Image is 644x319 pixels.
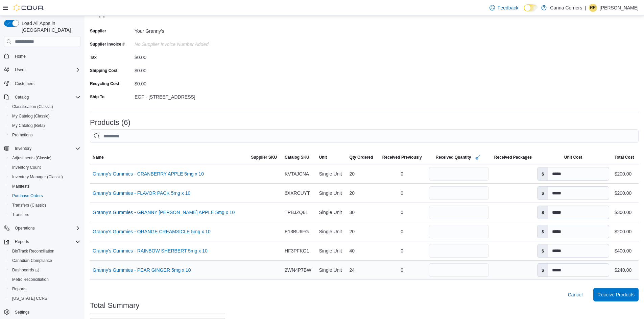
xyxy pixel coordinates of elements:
[615,247,632,255] div: $400.00
[285,189,310,197] span: 6XXRCUYT
[12,224,80,232] span: Operations
[285,155,309,160] span: Catalog SKU
[316,206,347,219] div: Single Unit
[316,186,347,200] div: Single Unit
[93,247,208,255] a: Granny's Gummies - RAINBOW SHERBERT 5mg x 10
[378,225,426,238] div: 0
[12,104,53,109] span: Classification (Classic)
[90,129,639,143] input: This is a search bar. After typing your query, hit enter to filter the results lower in the page.
[9,112,80,120] span: My Catalog (Classic)
[494,155,532,160] span: Received Packages
[9,112,52,120] a: My Catalog (Classic)
[282,152,316,163] button: Catalog SKU
[538,264,548,276] label: $
[12,155,51,161] span: Adjustments (Classic)
[7,163,83,172] button: Inventory Count
[378,206,426,219] div: 0
[135,26,225,34] div: Your Granny's
[285,247,309,255] span: HF3PFKG1
[285,228,309,236] span: E13BU6FG
[597,291,635,298] span: Receive Products
[538,187,548,200] label: $
[593,288,639,301] button: Receive Products
[9,154,54,162] a: Adjustments (Classic)
[90,152,248,163] button: Name
[9,211,32,219] a: Transfers
[565,288,586,301] button: Cancel
[9,103,56,111] a: Classification (Classic)
[12,308,80,316] span: Settings
[15,310,29,315] span: Settings
[14,4,44,11] img: Cova
[1,144,83,153] button: Inventory
[12,212,29,217] span: Transfers
[135,39,225,47] div: No Supplier Invoice Number added
[12,144,80,153] span: Inventory
[615,228,632,236] div: $200.00
[15,239,29,244] span: Reports
[538,206,548,219] label: $
[9,192,80,200] span: Purchase Orders
[1,223,83,233] button: Operations
[90,55,97,60] label: Tax
[12,66,28,74] button: Users
[285,266,311,274] span: 2WN4P7BW
[9,103,80,111] span: Classification (Classic)
[9,182,80,190] span: Manifests
[7,182,83,191] button: Manifests
[436,155,471,160] span: Received Quantity
[135,78,225,86] div: $0.00
[9,173,80,181] span: Inventory Manager (Classic)
[347,206,378,219] div: 30
[9,294,80,302] span: Washington CCRS
[93,208,235,216] a: Granny's Gummies - GRANNY [PERSON_NAME] APPLE 5mg x 10
[7,172,83,182] button: Inventory Manager (Classic)
[90,28,106,34] label: Supplier
[93,266,191,274] a: Granny's Gummies - PEAR GINGER 5mg x 10
[90,68,117,73] label: Shipping Cost
[12,267,39,273] span: Dashboards
[7,102,83,111] button: Classification (Classic)
[7,256,83,265] button: Canadian Compliance
[550,4,582,12] p: Canna Corners
[12,308,32,316] a: Settings
[9,211,80,219] span: Transfers
[15,146,31,151] span: Inventory
[316,167,347,181] div: Single Unit
[347,167,378,181] div: 20
[12,193,43,198] span: Purchase Orders
[15,225,35,231] span: Operations
[93,155,104,160] span: Name
[12,238,80,246] span: Reports
[90,94,104,100] label: Ship To
[15,54,26,59] span: Home
[347,225,378,238] div: 20
[7,275,83,284] button: Metrc Reconciliation
[589,4,597,12] div: Ronny Reitmeier
[7,284,83,294] button: Reports
[9,192,46,200] a: Purchase Orders
[90,118,130,127] h3: Products (6)
[12,224,38,232] button: Operations
[12,144,34,153] button: Inventory
[9,154,80,162] span: Adjustments (Classic)
[7,111,83,121] button: My Catalog (Classic)
[316,263,347,277] div: Single Unit
[9,173,66,181] a: Inventory Manager (Classic)
[12,258,52,263] span: Canadian Compliance
[12,66,80,74] span: Users
[350,155,373,160] span: Qty Ordered
[12,238,32,246] button: Reports
[347,263,378,277] div: 24
[585,4,586,12] p: |
[1,237,83,246] button: Reports
[12,296,47,301] span: [US_STATE] CCRS
[9,182,32,190] a: Manifests
[12,132,33,138] span: Promotions
[1,65,83,75] button: Users
[9,201,49,209] a: Transfers (Classic)
[12,248,54,254] span: BioTrack Reconciliation
[12,113,50,119] span: My Catalog (Classic)
[9,122,48,130] a: My Catalog (Beta)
